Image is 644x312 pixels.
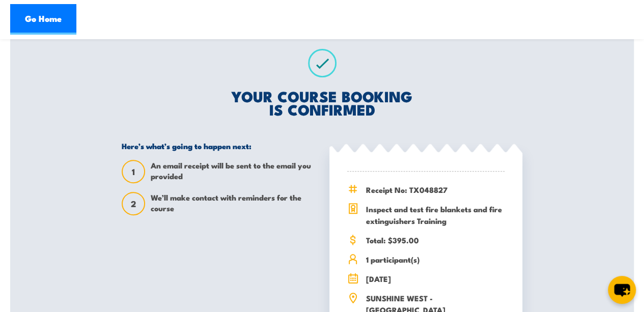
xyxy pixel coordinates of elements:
[608,276,636,304] button: chat-button
[366,253,505,265] span: 1 participant(s)
[366,184,505,195] span: Receipt No: TX048827
[366,273,505,285] span: [DATE]
[122,141,315,151] h5: Here’s what’s going to happen next:
[10,4,76,35] a: Go Home
[366,234,505,246] span: Total: $395.00
[366,203,505,226] span: Inspect and test fire blankets and fire extinguishers Training
[122,89,522,116] h2: YOUR COURSE BOOKING IS CONFIRMED
[123,198,144,209] span: 2
[151,160,315,183] span: An email receipt will be sent to the email you provided
[123,166,144,177] span: 1
[151,192,315,215] span: We’ll make contact with reminders for the course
